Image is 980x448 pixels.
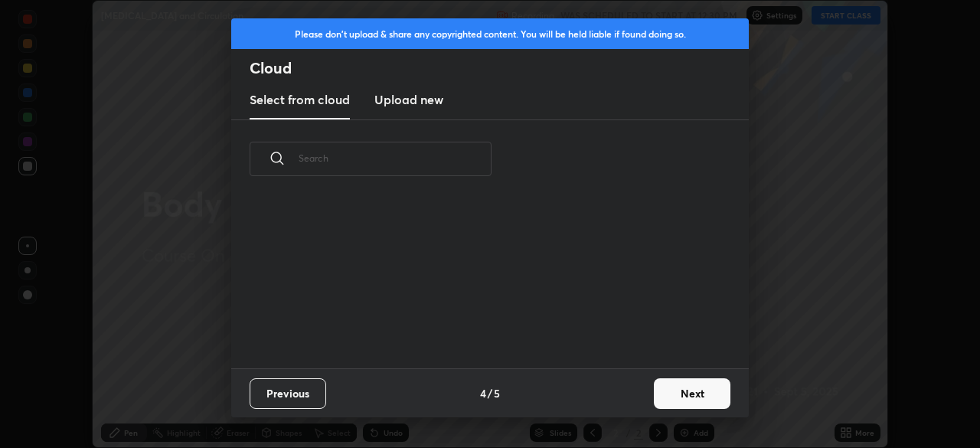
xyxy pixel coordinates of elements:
h3: Upload new [374,90,443,109]
h2: Cloud [250,58,749,78]
h4: / [488,385,492,401]
h3: Select from cloud [250,90,350,109]
div: Please don't upload & share any copyrighted content. You will be held liable if found doing so. [231,18,749,49]
button: Previous [250,378,326,409]
h4: 4 [480,385,486,401]
h4: 5 [494,385,500,401]
input: Search [299,126,492,191]
button: Next [654,378,730,409]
